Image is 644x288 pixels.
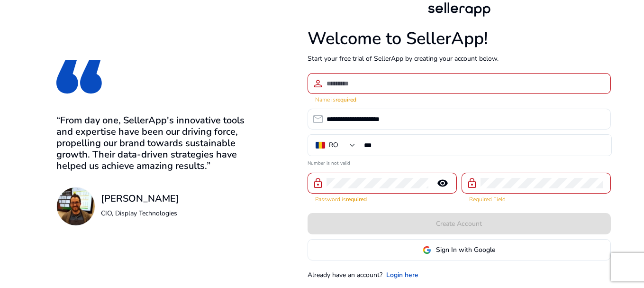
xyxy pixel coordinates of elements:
[466,177,478,189] span: lock
[336,96,356,103] strong: required
[436,245,495,255] span: Sign In with Google
[101,208,179,218] p: CIO, Display Technologies
[312,113,324,125] span: email
[312,177,324,189] span: lock
[386,270,418,280] a: Login here
[308,157,611,167] mat-error: Number is not valid
[312,78,324,89] span: person
[315,94,603,104] mat-error: Name is
[431,177,454,189] mat-icon: remove_red_eye
[56,115,259,172] h3: “From day one, SellerApp's innovative tools and expertise have been our driving force, propelling...
[308,28,611,49] h1: Welcome to SellerApp!
[329,140,338,150] div: RO
[308,270,382,280] p: Already have an account?
[315,194,449,204] mat-error: Password is
[101,193,179,204] h3: [PERSON_NAME]
[308,239,611,260] button: Sign In with Google
[423,246,431,254] img: google-logo.svg
[346,195,367,203] strong: required
[469,194,603,204] mat-error: Required Field
[308,54,611,64] p: Start your free trial of SellerApp by creating your account below.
